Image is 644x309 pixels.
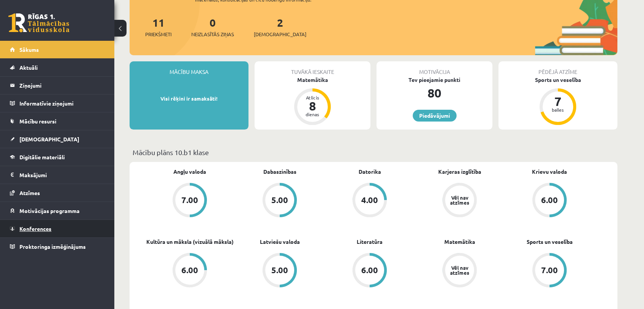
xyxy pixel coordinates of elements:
[145,183,235,219] a: 7.00
[235,183,325,219] a: 5.00
[19,189,40,196] span: Atzīmes
[361,266,378,274] div: 6.00
[546,95,569,107] div: 7
[10,94,105,112] a: Informatīvie ziņojumi
[10,148,105,166] a: Digitālie materiāli
[19,207,80,214] span: Motivācijas programma
[10,59,105,76] a: Aktuāli
[541,266,558,274] div: 7.00
[505,183,594,219] a: 6.00
[19,136,79,142] span: [DEMOGRAPHIC_DATA]
[376,61,492,76] div: Motivācija
[10,238,105,255] a: Proktoringa izmēģinājums
[255,76,370,126] a: Matemātika Atlicis 8 dienas
[498,76,617,126] a: Sports un veselība 7 balles
[438,168,481,176] a: Karjeras izglītība
[532,168,567,176] a: Krievu valoda
[449,195,470,205] div: Vēl nav atzīmes
[10,130,105,148] a: [DEMOGRAPHIC_DATA]
[181,266,198,274] div: 6.00
[10,77,105,94] a: Ziņojumi
[359,168,381,176] a: Datorika
[19,94,105,112] legend: Informatīvie ziņojumi
[8,13,69,32] a: Rīgas 1. Tālmācības vidusskola
[235,253,325,289] a: 5.00
[546,107,569,112] div: balles
[130,61,248,76] div: Mācību maksa
[19,154,65,160] span: Digitālie materiāli
[255,61,370,76] div: Tuvākā ieskaite
[133,95,245,102] p: Visi rēķini ir samaksāti!
[415,183,505,219] a: Vēl nav atzīmes
[173,168,206,176] a: Angļu valoda
[19,118,56,125] span: Mācību resursi
[413,110,457,122] a: Piedāvājumi
[10,41,105,58] a: Sākums
[325,183,415,219] a: 4.00
[191,16,234,38] a: 0Neizlasītās ziņas
[19,166,105,184] legend: Maksājumi
[191,30,234,38] span: Neizlasītās ziņas
[301,100,324,112] div: 8
[376,84,492,102] div: 80
[19,64,38,71] span: Aktuāli
[133,147,614,157] p: Mācību plāns 10.b1 klase
[254,30,306,38] span: [DEMOGRAPHIC_DATA]
[301,95,324,100] div: Atlicis
[415,253,505,289] a: Vēl nav atzīmes
[10,112,105,130] a: Mācību resursi
[263,168,296,176] a: Dabaszinības
[325,253,415,289] a: 6.00
[271,266,288,274] div: 5.00
[10,202,105,219] a: Motivācijas programma
[376,76,492,84] div: Tev pieejamie punkti
[505,253,594,289] a: 7.00
[301,112,324,117] div: dienas
[271,196,288,204] div: 5.00
[19,225,51,232] span: Konferences
[145,253,235,289] a: 6.00
[498,61,617,76] div: Pēdējā atzīme
[541,196,558,204] div: 6.00
[19,46,39,53] span: Sākums
[10,184,105,202] a: Atzīmes
[361,196,378,204] div: 4.00
[260,238,300,246] a: Latviešu valoda
[19,77,105,94] legend: Ziņojumi
[146,238,234,246] a: Kultūra un māksla (vizuālā māksla)
[145,16,171,38] a: 11Priekšmeti
[10,220,105,237] a: Konferences
[19,243,86,250] span: Proktoringa izmēģinājums
[449,265,470,275] div: Vēl nav atzīmes
[254,16,306,38] a: 2[DEMOGRAPHIC_DATA]
[498,76,617,84] div: Sports un veselība
[357,238,383,246] a: Literatūra
[181,196,198,204] div: 7.00
[444,238,475,246] a: Matemātika
[255,76,370,84] div: Matemātika
[10,166,105,184] a: Maksājumi
[145,30,171,38] span: Priekšmeti
[527,238,573,246] a: Sports un veselība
